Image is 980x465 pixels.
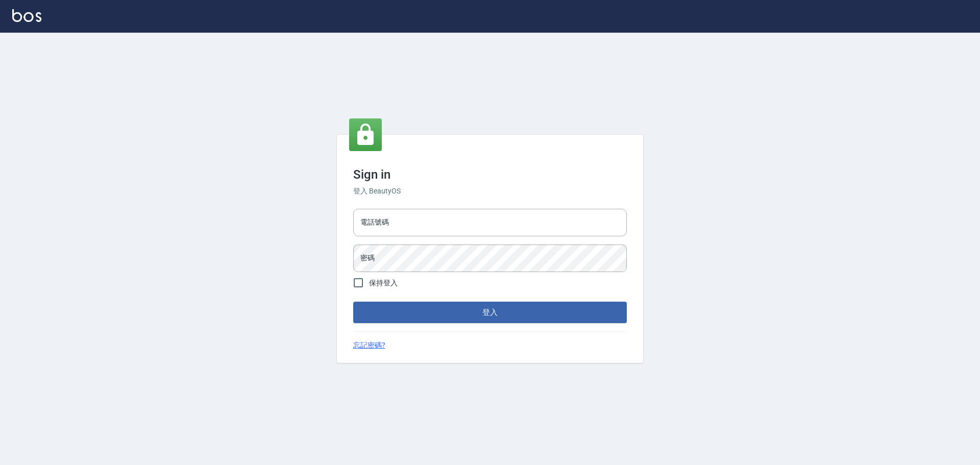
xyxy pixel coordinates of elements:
button: 登入 [353,302,627,323]
h3: Sign in [353,167,627,182]
span: 保持登入 [369,278,398,288]
h6: 登入 BeautyOS [353,186,627,197]
img: Logo [12,9,41,22]
a: 忘記密碼? [353,340,385,351]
